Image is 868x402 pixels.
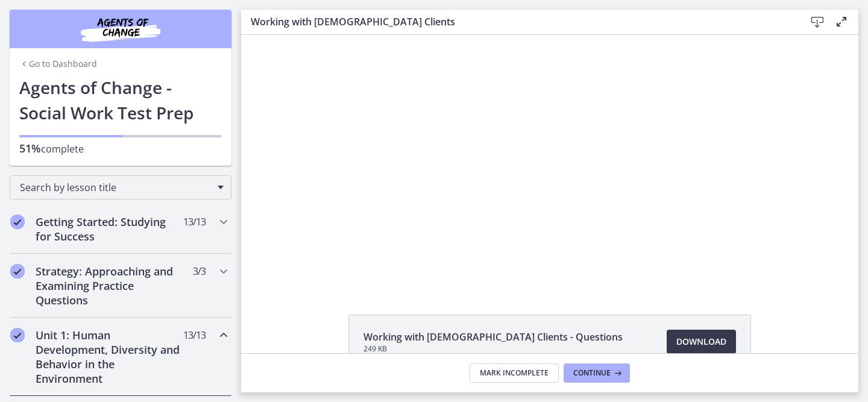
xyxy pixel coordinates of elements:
a: Download [667,330,736,354]
i: Completed [10,264,25,278]
span: 13 / 13 [183,215,206,229]
h2: Unit 1: Human Development, Diversity and Behavior in the Environment [36,328,183,386]
h3: Working with [DEMOGRAPHIC_DATA] Clients [251,14,786,29]
a: Go to Dashboard [19,58,97,70]
div: Search by lesson title [10,175,231,199]
span: Download [676,334,726,349]
span: 3 / 3 [193,264,206,278]
span: Mark Incomplete [480,368,549,378]
span: Search by lesson title [20,181,212,194]
span: Continue [573,368,611,378]
iframe: Video Lesson [241,35,858,287]
span: 51% [19,141,41,155]
h2: Getting Started: Studying for Success [36,215,183,243]
button: Continue [564,363,630,383]
h1: Agents of Change - Social Work Test Prep [19,75,222,125]
span: 13 / 13 [183,328,206,342]
p: complete [19,141,222,156]
img: Agents of Change [48,14,193,43]
h2: Strategy: Approaching and Examining Practice Questions [36,264,183,307]
i: Completed [10,215,25,229]
span: Working with [DEMOGRAPHIC_DATA] Clients - Questions [363,330,623,344]
button: Mark Incomplete [470,363,559,383]
i: Completed [10,328,25,342]
span: 249 KB [363,344,623,354]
